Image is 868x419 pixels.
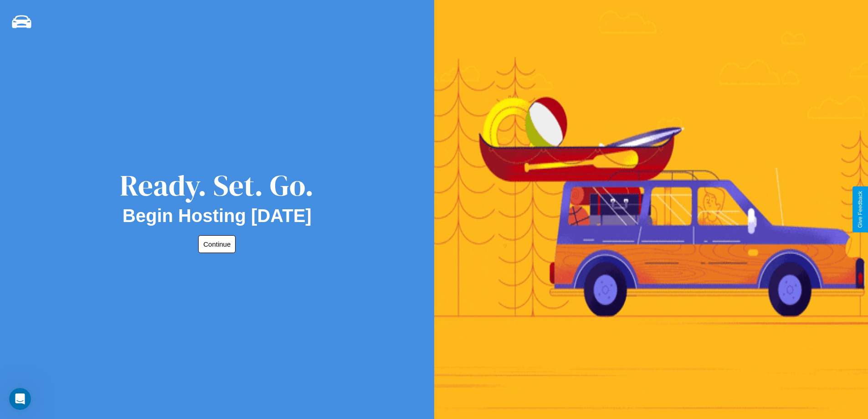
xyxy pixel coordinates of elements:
[123,206,312,226] h2: Begin Hosting [DATE]
[857,191,863,228] div: Give Feedback
[198,235,236,253] button: Continue
[9,388,31,410] iframe: Intercom live chat
[120,165,314,206] div: Ready. Set. Go.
